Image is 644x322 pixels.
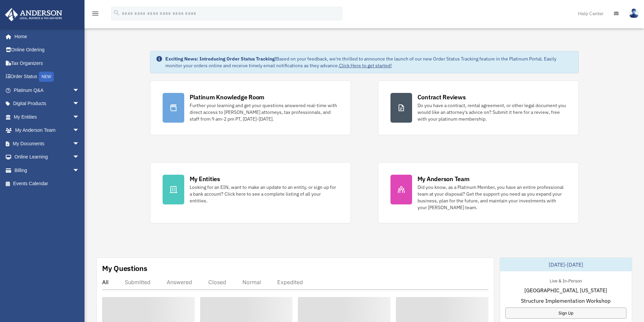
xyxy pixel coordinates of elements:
[418,93,466,101] div: Contract Reviews
[5,30,86,43] a: Home
[339,63,392,69] a: Click Here to get started!
[5,137,90,150] a: My Documentsarrow_drop_down
[167,279,192,286] div: Answered
[73,97,86,111] span: arrow_drop_down
[5,83,90,97] a: Platinum Q&Aarrow_drop_down
[190,93,265,101] div: Platinum Knowledge Room
[3,8,64,21] img: Anderson Advisors Platinum Portal
[378,80,579,135] a: Contract Reviews Do you have a contract, rental agreement, or other legal document you would like...
[150,80,351,135] a: Platinum Knowledge Room Further your learning and get your questions answered real-time with dire...
[418,184,566,211] div: Did you know, as a Platinum Member, you have an entire professional team at your disposal? Get th...
[190,175,220,183] div: My Entities
[544,277,587,284] div: Live & In-Person
[242,279,261,286] div: Normal
[73,110,86,124] span: arrow_drop_down
[5,150,90,164] a: Online Learningarrow_drop_down
[208,279,226,286] div: Closed
[73,164,86,177] span: arrow_drop_down
[73,83,86,97] span: arrow_drop_down
[102,279,109,286] div: All
[5,110,90,124] a: My Entitiesarrow_drop_down
[505,307,626,319] a: Sign Up
[277,279,303,286] div: Expedited
[73,124,86,138] span: arrow_drop_down
[5,56,90,70] a: Tax Organizers
[378,162,579,223] a: My Anderson Team Did you know, as a Platinum Member, you have an entire professional team at your...
[125,279,150,286] div: Submitted
[5,124,90,137] a: My Anderson Teamarrow_drop_down
[91,9,99,18] i: menu
[150,162,351,223] a: My Entities Looking for an EIN, want to make an update to an entity, or sign up for a bank accoun...
[39,72,54,82] div: NEW
[113,9,120,17] i: search
[629,8,639,18] img: User Pic
[91,12,99,18] a: menu
[524,286,607,294] span: [GEOGRAPHIC_DATA], [US_STATE]
[165,55,573,69] div: Based on your feedback, we're thrilled to announce the launch of our new Order Status Tracking fe...
[418,102,566,122] div: Do you have a contract, rental agreement, or other legal document you would like an attorney's ad...
[418,175,470,183] div: My Anderson Team
[5,43,90,57] a: Online Ordering
[5,70,90,84] a: Order StatusNEW
[500,258,632,271] div: [DATE]-[DATE]
[5,177,90,191] a: Events Calendar
[73,150,86,164] span: arrow_drop_down
[102,263,147,273] div: My Questions
[73,137,86,151] span: arrow_drop_down
[5,164,90,177] a: Billingarrow_drop_down
[521,297,611,305] span: Structure Implementation Workshop
[165,56,276,62] strong: Exciting News: Introducing Order Status Tracking!
[190,184,338,204] div: Looking for an EIN, want to make an update to an entity, or sign up for a bank account? Click her...
[5,97,90,110] a: Digital Productsarrow_drop_down
[190,102,338,122] div: Further your learning and get your questions answered real-time with direct access to [PERSON_NAM...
